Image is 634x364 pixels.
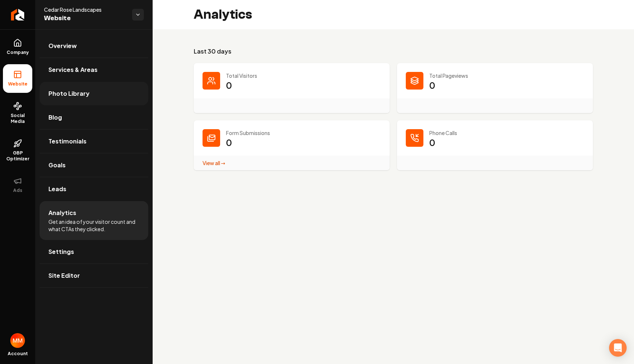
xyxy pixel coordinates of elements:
button: Ads [3,171,32,199]
p: Form Submissions [226,129,381,136]
span: Cedar Rose Landscapes [44,6,126,13]
a: Overview [40,34,148,58]
span: Company [4,50,32,55]
a: Testimonials [40,130,148,153]
span: Photo Library [48,89,90,98]
p: 0 [226,136,232,148]
a: Site Editor [40,264,148,287]
a: Photo Library [40,82,148,105]
div: Open Intercom Messenger [609,339,627,357]
span: Social Media [3,113,32,124]
span: Get an idea of your visitor count and what CTAs they clicked. [48,218,139,233]
button: Open user button [10,333,25,348]
p: Phone Calls [429,129,584,136]
img: Mohamed Mohamed [10,333,25,348]
a: Blog [40,106,148,129]
a: GBP Optimizer [3,133,32,168]
p: 0 [429,79,435,91]
span: Testimonials [48,137,87,146]
span: Website [5,81,30,87]
span: Overview [48,41,77,50]
a: Goals [40,153,148,177]
span: Website [44,13,126,23]
p: Total Visitors [226,72,381,79]
a: Leads [40,177,148,201]
p: 0 [226,79,232,91]
span: GBP Optimizer [3,150,32,162]
span: Ads [10,188,25,193]
span: Site Editor [48,271,80,280]
p: 0 [429,136,435,148]
a: Company [3,33,32,61]
img: Rebolt Logo [11,9,25,21]
span: Blog [48,113,62,122]
span: Analytics [48,208,76,217]
span: Leads [48,185,66,193]
a: Social Media [3,96,32,130]
h2: Analytics [194,7,252,22]
a: View all → [203,160,225,166]
span: Services & Areas [48,65,98,74]
a: Settings [40,240,148,263]
span: Account [8,351,28,357]
span: Goals [48,161,66,170]
span: Settings [48,247,74,256]
p: Total Pageviews [429,72,584,79]
h3: Last 30 days [194,47,593,56]
a: Services & Areas [40,58,148,81]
